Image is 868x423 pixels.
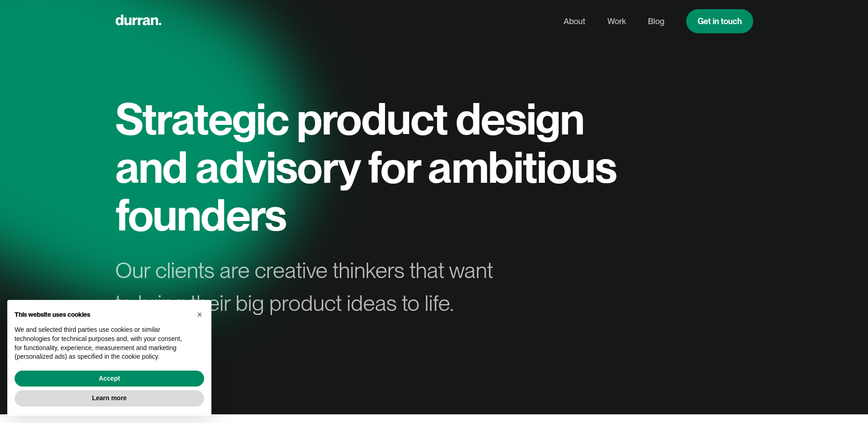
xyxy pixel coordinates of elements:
[15,371,204,387] button: Accept
[686,9,753,33] a: Get in touch
[564,13,586,30] a: About
[15,325,190,361] p: We and selected third parties use cookies or similar technologies for technical purposes and, wit...
[115,254,509,320] div: Our clients are creative thinkers that want to bring their big product ideas to life.
[15,390,204,407] button: Learn more
[115,12,161,30] a: home
[15,311,190,319] h2: This website uses cookies
[192,307,207,322] button: Close this notice
[197,310,202,320] span: ×
[607,13,626,30] a: Work
[115,95,626,239] h1: Strategic product design and advisory for ambitious founders
[648,13,664,30] a: Blog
